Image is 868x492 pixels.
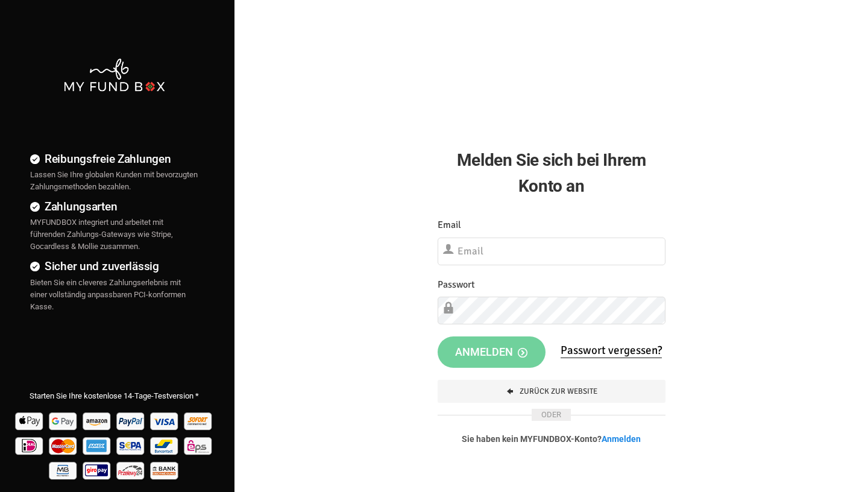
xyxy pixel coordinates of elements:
[438,218,461,233] label: Email
[149,408,181,433] img: Visa
[30,198,198,215] h4: Zahlungsarten
[183,433,215,458] img: EPS Pay
[30,278,186,311] span: Bieten Sie ein cleveres Zahlungserlebnis mit einer vollständig anpassbaren PCI-konformen Kasse.
[115,458,147,482] img: p24 Pay
[30,257,198,275] h4: Sicher und zuverlässig
[48,458,80,482] img: mb Pay
[115,408,147,433] img: Paypal
[30,218,173,251] span: MYFUNDBOX integriert und arbeitet mit führenden Zahlungs-Gateways wie Stripe, Gocardless & Mollie...
[183,408,215,433] img: Sofort Pay
[48,433,80,458] img: Mastercard Pay
[14,408,46,433] img: Apple Pay
[532,409,571,421] span: ODER
[48,408,80,433] img: Google Pay
[561,343,662,358] a: Passwort vergessen?
[438,147,665,199] h2: Melden Sie sich bei Ihrem Konto an
[438,433,665,445] p: Sie haben kein MYFUNDBOX-Konto?
[115,433,147,458] img: sepa Pay
[438,380,665,403] a: Zurück zur Website
[438,277,475,292] label: Passwort
[455,345,527,358] span: Anmelden
[81,408,113,433] img: Amazon
[602,434,641,444] a: Anmelden
[30,150,198,168] h4: Reibungsfreie Zahlungen
[63,57,166,93] img: mfbwhite.png
[438,336,546,368] button: Anmelden
[438,238,665,265] input: Email
[30,170,198,191] span: Lassen Sie Ihre globalen Kunden mit bevorzugten Zahlungsmethoden bezahlen.
[14,433,46,458] img: Ideal Pay
[149,458,181,482] img: banktransfer
[81,433,113,458] img: american_express Pay
[81,458,113,482] img: giropay
[149,433,181,458] img: Bancontact Pay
